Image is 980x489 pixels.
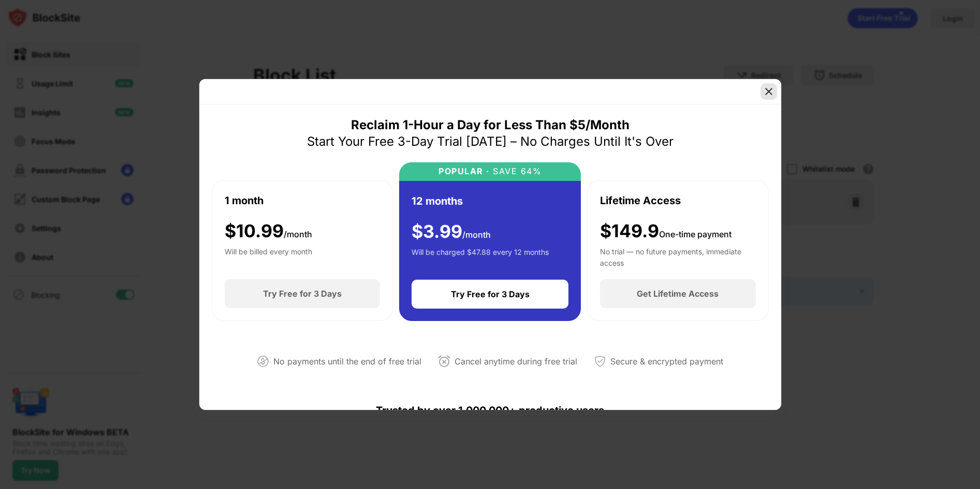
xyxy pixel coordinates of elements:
div: Will be charged $47.88 every 12 months [412,247,549,267]
div: Try Free for 3 Days [451,289,530,299]
img: secured-payment [594,355,606,368]
div: 1 month [225,193,264,208]
div: Lifetime Access [600,193,681,208]
span: One-time payment [659,229,732,239]
div: POPULAR · [438,166,490,176]
div: Cancel anytime during free trial [455,354,577,369]
div: SAVE 64% [490,166,542,176]
div: $ 10.99 [225,221,312,242]
div: Will be billed every month [225,246,312,267]
span: /month [284,229,312,239]
div: No trial — no future payments, immediate access [600,246,756,267]
img: not-paying [257,355,269,368]
div: 12 months [412,193,463,209]
div: Reclaim 1-Hour a Day for Less Than $5/Month [351,117,630,133]
div: Start Your Free 3-Day Trial [DATE] – No Charges Until It's Over [307,133,674,150]
div: Try Free for 3 Days [263,288,342,299]
span: /month [462,230,491,240]
div: Secure & encrypted payment [610,354,723,369]
div: No payments until the end of free trial [273,354,421,369]
div: Trusted by over 1,000,000+ productive users [212,386,769,435]
div: $ 3.99 [412,221,491,242]
div: $149.9 [600,221,732,242]
div: Get Lifetime Access [637,288,719,299]
img: cancel-anytime [438,355,450,368]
